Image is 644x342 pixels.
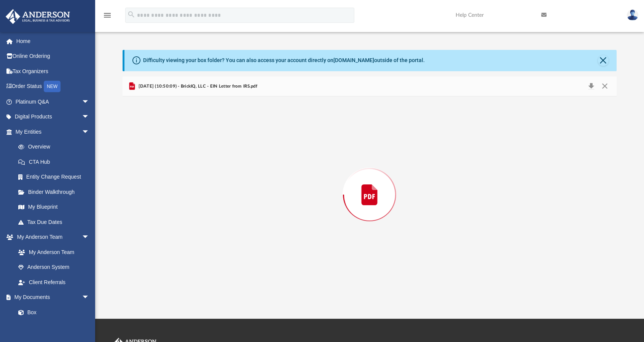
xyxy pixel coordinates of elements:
[598,81,612,92] button: Close
[5,34,101,49] a: Home
[82,109,97,125] span: arrow_drop_down
[127,10,135,19] i: search
[5,290,97,305] a: My Documentsarrow_drop_down
[82,124,97,140] span: arrow_drop_down
[82,230,97,245] span: arrow_drop_down
[82,94,97,110] span: arrow_drop_down
[137,83,257,90] span: [DATE] (10:50:09) - BrickIQ, LLC - EIN Letter from IRS.pdf
[5,230,97,245] a: My Anderson Teamarrow_drop_down
[3,9,72,24] img: Anderson Advisors Platinum Portal
[11,275,97,290] a: Client Referrals
[82,290,97,305] span: arrow_drop_down
[5,94,101,109] a: Platinum Q&Aarrow_drop_down
[11,200,97,215] a: My Blueprint
[103,14,112,20] a: menu
[5,64,101,79] a: Tax Organizers
[5,79,101,94] a: Order StatusNEW
[11,139,101,155] a: Overview
[627,10,638,21] img: User Pic
[11,245,93,260] a: My Anderson Team
[5,49,101,64] a: Online Ordering
[584,81,598,92] button: Download
[598,55,609,66] button: Close
[103,11,112,20] i: menu
[11,260,97,275] a: Anderson System
[333,57,374,63] a: [DOMAIN_NAME]
[44,81,61,92] div: NEW
[143,56,425,64] div: Difficulty viewing your box folder? You can also access your account directly on outside of the p...
[11,154,101,169] a: CTA Hub
[5,124,101,139] a: My Entitiesarrow_drop_down
[11,305,93,320] a: Box
[5,109,101,125] a: Digital Productsarrow_drop_down
[11,184,101,200] a: Binder Walkthrough
[123,77,617,293] div: Preview
[11,214,101,230] a: Tax Due Dates
[11,169,101,185] a: Entity Change Request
